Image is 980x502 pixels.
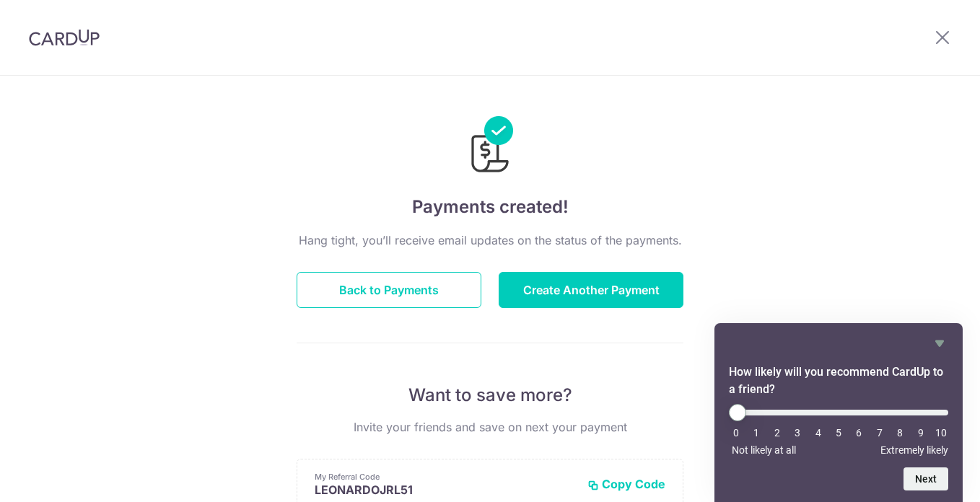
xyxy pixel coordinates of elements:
img: Payments [467,116,513,177]
h2: How likely will you recommend CardUp to a friend? Select an option from 0 to 10, with 0 being Not... [729,364,948,398]
li: 7 [872,427,887,439]
li: 3 [790,427,805,439]
div: How likely will you recommend CardUp to a friend? Select an option from 0 to 10, with 0 being Not... [729,335,948,490]
p: Invite your friends and save on next your payment [297,418,683,436]
li: 9 [914,427,928,439]
p: Hang tight, you’ll receive email updates on the status of the payments. [297,232,683,249]
div: How likely will you recommend CardUp to a friend? Select an option from 0 to 10, with 0 being Not... [729,404,948,456]
img: CardUp [29,29,100,46]
p: My Referral Code [315,471,576,483]
p: LEONARDOJRL51 [315,483,576,497]
li: 10 [934,427,948,439]
span: Extremely likely [880,444,948,456]
li: 5 [831,427,846,439]
li: 6 [852,427,866,439]
li: 1 [749,427,764,439]
button: Hide survey [931,335,948,352]
button: Copy Code [587,477,665,491]
h4: Payments created! [297,194,683,220]
p: Want to save more? [297,384,683,407]
li: 0 [729,427,743,439]
li: 8 [893,427,907,439]
li: 4 [811,427,826,439]
button: Create Another Payment [499,272,683,308]
span: Not likely at all [732,444,796,456]
li: 2 [770,427,784,439]
button: Next question [904,467,948,490]
button: Back to Payments [297,272,481,308]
